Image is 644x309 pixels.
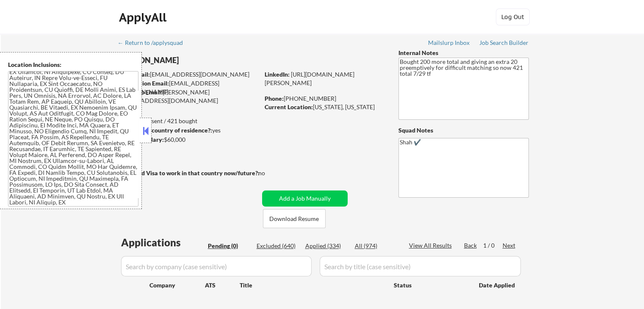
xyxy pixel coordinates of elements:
[320,256,521,276] input: Search by title (case sensitive)
[119,169,260,177] strong: Will need Visa to work in that country now/future?:
[265,95,284,102] strong: Phone:
[208,242,250,250] div: Pending (0)
[355,242,397,250] div: All (974)
[119,10,169,25] div: ApplyAll
[464,241,478,250] div: Back
[265,103,313,110] strong: Current Location:
[428,40,470,46] div: Mailslurp Inbox
[149,281,205,290] div: Company
[118,127,212,134] strong: Can work in country of residence?:
[496,8,530,25] button: Log Out
[483,241,503,250] div: 1 / 0
[118,39,191,48] a: ← Return to /applysquad
[8,61,138,69] div: Location Inclusions:
[240,281,386,290] div: Title
[503,241,516,250] div: Next
[409,241,454,250] div: View All Results
[428,39,470,48] a: Mailslurp Inbox
[119,79,259,96] div: [EMAIL_ADDRESS][DOMAIN_NAME]
[398,126,529,135] div: Squad Notes
[119,70,259,79] div: [EMAIL_ADDRESS][DOMAIN_NAME]
[121,237,205,248] div: Applications
[398,49,529,57] div: Internal Notes
[118,135,259,144] div: $60,000
[118,126,257,135] div: yes
[394,277,467,292] div: Status
[265,71,290,78] strong: LinkedIn:
[258,169,282,177] div: no
[479,39,529,48] a: Job Search Builder
[305,242,348,250] div: Applied (334)
[479,281,516,290] div: Date Applied
[119,55,293,66] div: [PERSON_NAME]
[265,103,384,111] div: [US_STATE], [US_STATE]
[257,242,299,250] div: Excluded (640)
[263,209,326,228] button: Download Resume
[479,40,529,46] div: Job Search Builder
[121,256,312,276] input: Search by company (case sensitive)
[118,117,259,125] div: 334 sent / 421 bought
[119,88,259,105] div: [PERSON_NAME][EMAIL_ADDRESS][DOMAIN_NAME]
[118,40,191,46] div: ← Return to /applysquad
[265,94,384,103] div: [PHONE_NUMBER]
[262,190,348,207] button: Add a Job Manually
[205,281,240,290] div: ATS
[265,71,354,86] a: [URL][DOMAIN_NAME][PERSON_NAME]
